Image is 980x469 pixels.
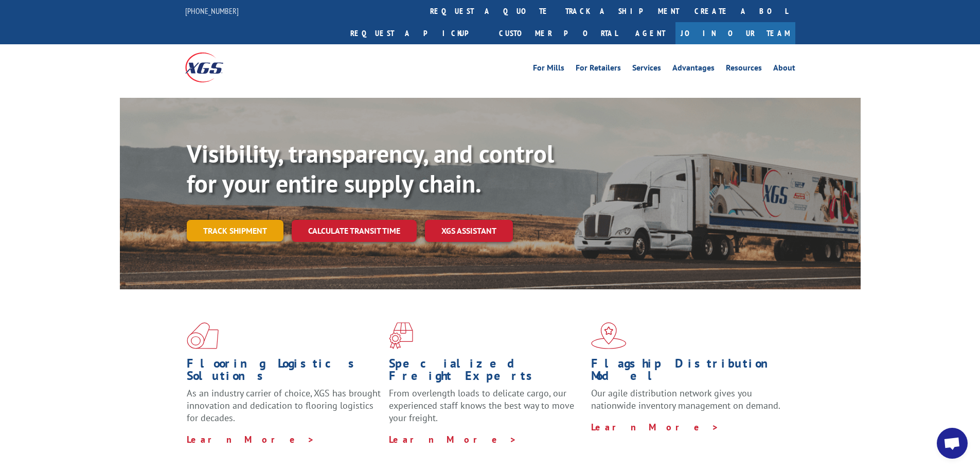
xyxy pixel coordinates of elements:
[591,387,780,411] span: Our agile distribution network gives you nationwide inventory management on demand.
[187,433,315,445] a: Learn More >
[185,6,239,16] a: [PHONE_NUMBER]
[591,421,719,433] a: Learn More >
[389,357,583,387] h1: Specialized Freight Experts
[591,322,627,349] img: xgs-icon-flagship-distribution-model-red
[343,22,491,44] a: Request a pickup
[576,64,621,75] a: For Retailers
[187,137,554,199] b: Visibility, transparency, and control for your entire supply chain.
[591,357,786,387] h1: Flagship Distribution Model
[187,322,219,349] img: xgs-icon-total-supply-chain-intelligence-red
[625,22,675,44] a: Agent
[491,22,625,44] a: Customer Portal
[389,433,517,445] a: Learn More >
[672,64,715,75] a: Advantages
[937,428,968,459] div: Open chat
[675,22,795,44] a: Join Our Team
[726,64,762,75] a: Resources
[187,387,381,424] span: As an industry carrier of choice, XGS has brought innovation and dedication to flooring logistics...
[533,64,564,75] a: For Mills
[773,64,795,75] a: About
[292,220,417,242] a: Calculate transit time
[389,387,583,433] p: From overlength loads to delicate cargo, our experienced staff knows the best way to move your fr...
[425,220,513,242] a: XGS ASSISTANT
[632,64,661,75] a: Services
[187,357,381,387] h1: Flooring Logistics Solutions
[187,220,283,241] a: Track shipment
[389,322,413,349] img: xgs-icon-focused-on-flooring-red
